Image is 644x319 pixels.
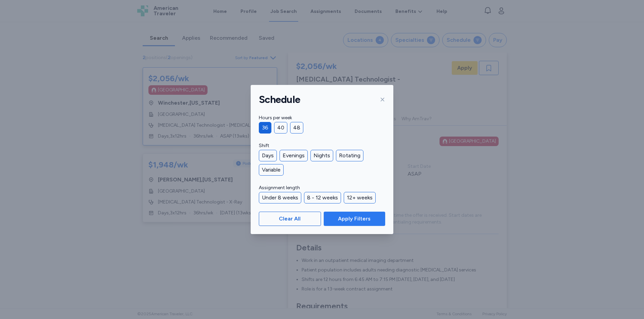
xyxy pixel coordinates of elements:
div: 48 [290,122,303,134]
div: 12+ weeks [344,192,376,203]
div: Rotating [336,150,363,161]
label: Assignment length [259,184,385,192]
div: 8 - 12 weeks [304,192,341,203]
label: Hours per week [259,114,385,122]
button: Clear All [259,212,321,226]
div: 40 [274,122,287,134]
div: 36 [259,122,271,134]
div: Variable [259,164,284,176]
div: Evenings [280,150,308,161]
div: Days [259,150,277,161]
span: Apply Filters [338,215,371,223]
h1: Schedule [259,93,300,106]
label: Shift [259,142,385,150]
span: Clear All [279,215,301,223]
div: Nights [310,150,333,161]
div: Under 8 weeks [259,192,301,203]
button: Apply Filters [324,212,385,226]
